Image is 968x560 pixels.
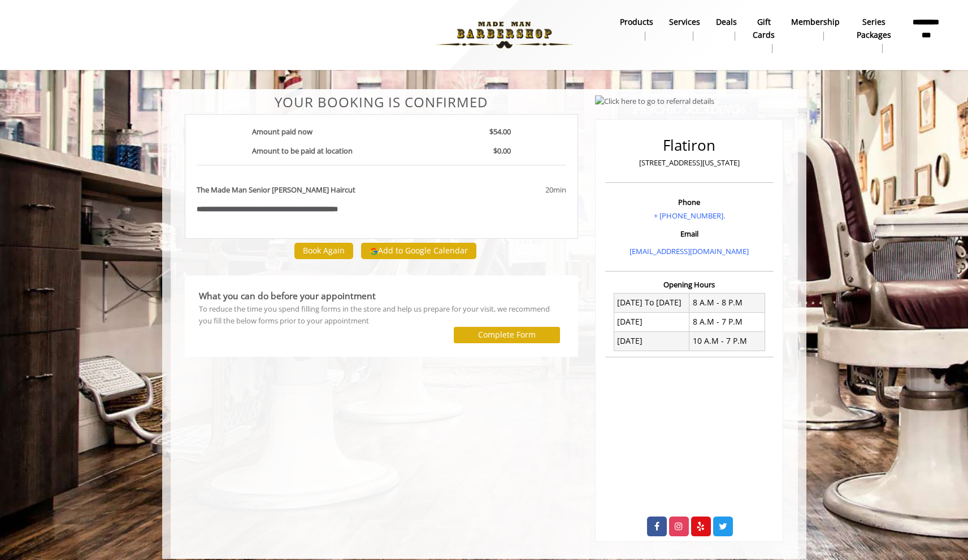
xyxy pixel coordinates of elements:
label: Complete Form [478,330,536,339]
h3: Phone [608,198,771,206]
a: MembershipMembership [783,14,848,43]
b: Amount to be paid at location [252,146,353,156]
a: Gift cardsgift cards [745,14,783,56]
a: + [PHONE_NUMBER]. [654,211,725,221]
td: [DATE] [614,312,689,331]
b: Services [669,16,700,28]
a: ServicesServices [661,14,708,43]
b: $0.00 [493,146,511,156]
button: Add to Google Calendar [361,243,476,260]
a: Productsproducts [612,14,661,43]
h2: Flatiron [608,137,771,154]
button: Book Again [294,243,353,259]
td: [DATE] [614,331,689,351]
td: [DATE] To [DATE] [614,293,689,312]
h3: Opening Hours [605,281,774,288]
button: Complete Form [454,327,560,343]
td: 8 A.M - 8 P.M [689,293,765,312]
b: Amount paid now [252,126,312,137]
p: [STREET_ADDRESS][US_STATE] [608,157,771,169]
td: 8 A.M - 7 P.M [689,312,765,331]
div: To reduce the time you spend filling forms in the store and help us prepare for your visit, we re... [199,303,565,327]
b: Membership [791,16,840,28]
a: [EMAIL_ADDRESS][DOMAIN_NAME] [630,246,749,256]
b: gift cards [753,16,775,41]
a: DealsDeals [708,14,745,43]
a: Series packagesSeries packages [848,14,901,56]
td: 10 A.M - 7 P.M [689,331,765,351]
b: Series packages [856,16,893,41]
b: $54.00 [489,126,511,137]
b: products [620,16,653,28]
div: 20min [454,184,566,196]
b: Deals [716,16,737,28]
b: What you can do before your appointment [199,290,376,302]
img: Click here to go to referral details [595,95,714,107]
h3: Email [608,230,771,238]
b: The Made Man Senior [PERSON_NAME] Haircut [197,184,355,196]
center: Your Booking is confirmed [185,95,579,110]
img: Made Man Barbershop logo [427,4,582,66]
